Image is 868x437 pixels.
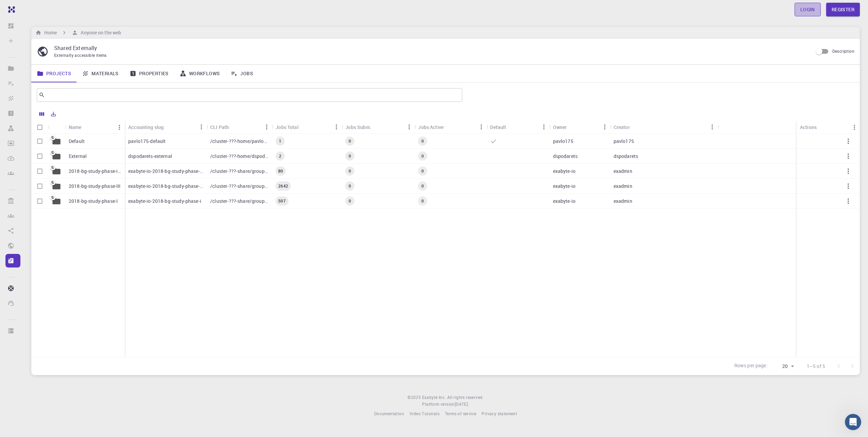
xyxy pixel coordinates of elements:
p: /cluster-???-share/groups/exabyte-io/exabyte-io-2018-bg-study-phase-iii [210,183,269,190]
a: Materials [77,65,124,82]
span: Terms of service [445,411,476,416]
button: Sort [164,122,174,132]
span: 507 [276,198,288,204]
span: 0 [419,168,427,174]
span: 2 [276,153,284,159]
div: CLI Path [207,120,272,134]
p: /cluster-???-home/dspodarets/dspodarets-external [210,153,269,160]
p: /cluster-???-home/pavlo175/pavlo175-default [210,138,269,145]
span: 0 [419,153,427,159]
div: 20 [770,361,796,371]
p: /cluster-???-share/groups/exabyte-io/exabyte-io-2018-bg-study-phase-i-ph [210,168,269,175]
span: Exabyte Inc. [422,394,446,400]
div: Actions [800,120,817,134]
p: dspodarets [614,153,638,160]
div: Name [69,120,82,134]
span: Privacy statement [482,411,517,416]
a: Video Tutorials [410,410,439,417]
a: [DATE]. [455,401,469,408]
a: Projects [31,65,77,82]
h6: Home [41,29,57,36]
p: Default [69,138,85,145]
button: Menu [476,122,487,132]
img: logo [5,6,15,13]
div: Name [65,120,125,134]
span: 0 [346,183,354,189]
nav: breadcrumb [34,29,122,36]
p: 1–5 of 5 [807,363,825,370]
span: 0 [346,168,354,174]
span: 2642 [276,183,291,189]
a: Terms of service [445,410,476,417]
p: External [69,153,87,160]
span: Video Tutorials [410,411,439,416]
span: Documentation [374,411,404,416]
div: Jobs Subm. [342,120,415,134]
p: exabyte-io-2018-bg-study-phase-i-ph [128,168,203,175]
p: exabyte-io [553,168,576,175]
span: Externally accessible items [54,52,107,58]
button: Menu [849,122,860,133]
div: Jobs Active [418,120,444,134]
a: Properties [124,65,174,82]
p: Shared Externally [54,44,807,52]
a: Jobs [225,65,258,82]
button: Menu [404,122,415,132]
p: pavlo175 [553,138,573,145]
span: Description [832,48,854,54]
div: Accounting slug [128,120,164,134]
h6: Anyone on the web [78,29,121,36]
p: dspodarets [553,153,578,160]
span: 0 [346,138,354,144]
div: Jobs Total [276,120,299,134]
p: pavlo175 [614,138,634,145]
p: exabyte-io [553,198,576,205]
div: Accounting slug [125,120,207,134]
p: 2018-bg-study-phase-III [69,183,120,190]
span: 0 [419,138,427,144]
p: exadmin [614,198,632,205]
span: 0 [346,153,354,159]
span: 0 [419,183,427,189]
span: 0 [346,198,354,204]
a: Exabyte Inc. [422,394,446,401]
span: 80 [276,168,286,174]
a: Workflows [174,65,226,82]
div: CLI Path [210,120,229,134]
a: Login [795,3,821,16]
p: exabyte-io-2018-bg-study-phase-iii [128,183,203,190]
p: exabyte-io [553,183,576,190]
span: 1 [276,138,284,144]
span: 0 [419,198,427,204]
div: Creator [614,120,630,134]
div: Jobs Subm. [345,120,371,134]
button: Menu [707,122,718,132]
a: Privacy statement [482,410,517,417]
p: exabyte-io-2018-bg-study-phase-i [128,198,201,205]
button: Columns [36,109,48,119]
button: Menu [261,122,272,132]
p: pavlo175-default [128,138,166,145]
p: exadmin [614,168,632,175]
p: Rows per page: [734,362,768,370]
button: Menu [599,122,610,132]
div: Default [487,120,549,134]
div: Owner [553,120,567,134]
button: Menu [114,122,125,133]
button: Export [48,109,59,119]
div: Owner [550,120,610,134]
button: Sort [630,122,641,132]
span: [DATE] . [455,401,469,407]
p: dspodarets-external [128,153,172,160]
span: Platform version [422,401,454,408]
div: Creator [610,120,718,134]
span: All rights reserved. [447,394,484,401]
button: Menu [196,122,207,132]
div: Jobs Active [415,120,487,134]
div: Icon [48,120,65,134]
div: Jobs Total [272,120,342,134]
p: exadmin [614,183,632,190]
button: Sort [567,122,578,132]
a: Documentation [374,410,404,417]
div: Actions [797,120,860,134]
